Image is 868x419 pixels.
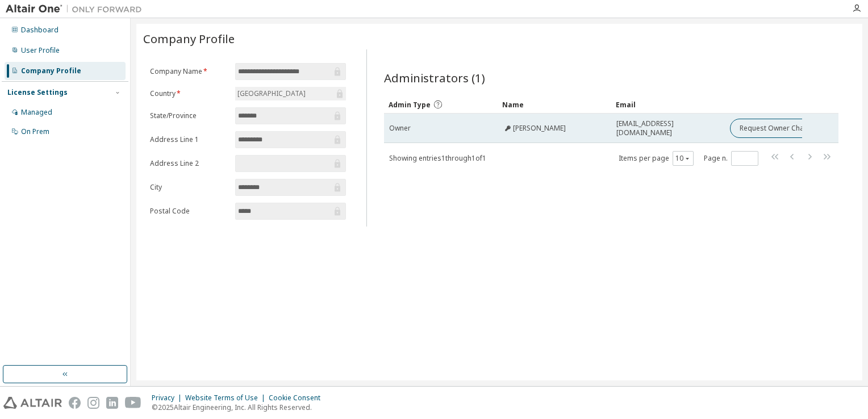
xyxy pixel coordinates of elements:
label: Postal Code [150,207,228,216]
img: youtube.svg [125,397,141,409]
div: Website Terms of Use [185,393,269,403]
div: Name [502,95,607,114]
span: Owner [389,124,411,133]
div: Privacy [152,393,185,403]
label: Country [150,89,228,98]
label: City [150,183,228,192]
label: Address Line 1 [150,135,228,144]
div: Email [616,95,720,114]
span: [EMAIL_ADDRESS][DOMAIN_NAME] [616,119,720,137]
div: Dashboard [21,26,59,35]
div: [GEOGRAPHIC_DATA] [236,87,307,100]
label: State/Province [150,111,228,120]
button: 10 [675,154,691,163]
label: Company Name [150,67,228,76]
div: Cookie Consent [269,393,327,403]
img: facebook.svg [69,397,81,409]
div: Company Profile [21,66,81,76]
span: Showing entries 1 through 1 of 1 [389,153,486,163]
label: Address Line 2 [150,159,228,168]
div: License Settings [7,88,68,97]
span: Page n. [704,151,758,166]
div: User Profile [21,46,60,55]
span: Company Profile [143,31,235,47]
img: linkedin.svg [106,397,118,409]
img: instagram.svg [87,397,99,409]
span: Items per page [619,151,694,166]
img: altair_logo.svg [3,397,62,409]
img: Altair One [6,3,148,15]
span: Administrators (1) [384,70,485,86]
div: Managed [21,108,52,117]
span: Admin Type [389,100,431,110]
span: [PERSON_NAME] [513,124,566,133]
div: On Prem [21,127,49,136]
button: Request Owner Change [730,119,826,138]
div: [GEOGRAPHIC_DATA] [235,87,346,100]
p: © 2025 Altair Engineering, Inc. All Rights Reserved. [152,403,327,412]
